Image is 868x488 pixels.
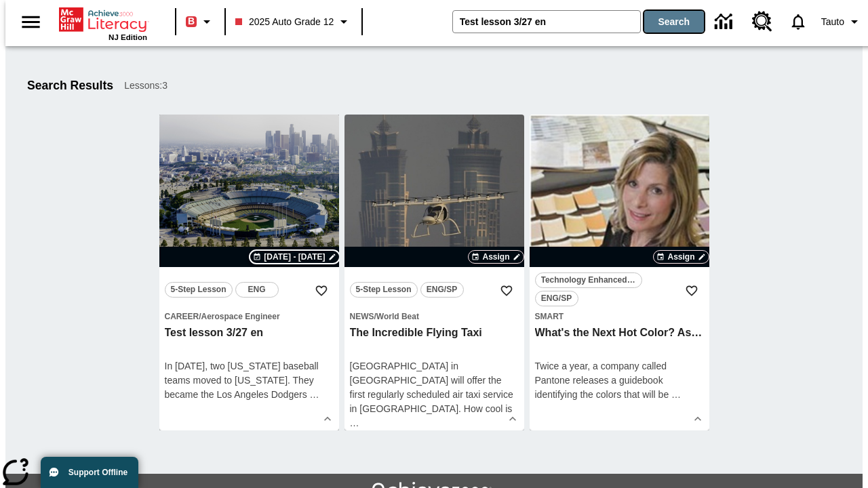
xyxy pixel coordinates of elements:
[535,291,578,306] button: ENG/SP
[344,115,524,430] div: lesson details
[821,15,844,29] span: Tauto
[502,409,523,429] button: Show Details
[201,312,280,321] span: Aerospace Engineer
[420,282,464,298] button: ENG/SP
[707,3,744,41] a: Data Center
[199,312,201,321] span: /
[679,279,704,303] button: Add to Favorites
[376,312,419,321] span: World Beat
[159,115,339,430] div: lesson details
[535,326,704,340] h3: What's the Next Hot Color? Ask Pantone
[350,359,519,430] div: [GEOGRAPHIC_DATA] in [GEOGRAPHIC_DATA] will offer the first regularly scheduled air taxi service ...
[165,326,334,340] h3: Test lesson 3/27 en
[180,9,220,34] button: Boost Class color is red. Change class color
[248,283,266,297] span: ENG
[41,457,138,488] button: Support Offline
[688,409,708,429] button: Show Details
[541,291,572,306] span: ENG/SP
[59,5,147,41] div: Home
[350,312,374,321] span: News
[644,11,704,33] button: Search
[494,279,519,303] button: Add to Favorites
[667,251,694,263] span: Assign
[427,283,457,297] span: ENG/SP
[350,282,418,298] button: 5-Step Lesson
[350,326,519,340] h3: The Incredible Flying Taxi
[468,250,524,264] button: Assign Choose Dates
[188,13,195,30] span: B
[27,79,113,93] h1: Search Results
[264,251,325,263] span: [DATE] - [DATE]
[235,15,334,29] span: 2025 Auto Grade 12
[816,9,868,34] button: Profile/Settings
[535,312,564,321] span: Smart
[68,468,127,477] span: Support Offline
[250,251,338,263] button: Oct 02 - Oct 02 Choose Dates
[781,4,816,39] a: Notifications
[374,312,376,321] span: /
[171,283,226,297] span: 5-Step Lesson
[535,359,704,402] div: Twice a year, a company called Pantone releases a guidebook identifying the colors that will be
[165,359,334,402] div: In [DATE], two [US_STATE] baseball teams moved to [US_STATE]. They became the Los Angeles Dodgers
[541,273,636,287] span: Technology Enhanced Item
[350,309,519,323] span: Topic: News/World Beat
[356,283,412,297] span: 5-Step Lesson
[309,279,334,303] button: Add to Favorites
[317,409,338,429] button: Show Details
[165,309,334,323] span: Topic: Career/Aerospace Engineer
[59,6,147,33] a: Home
[165,282,233,298] button: 5-Step Lesson
[165,312,199,321] span: Career
[310,389,319,400] span: …
[235,282,279,298] button: ENG
[530,115,709,430] div: lesson details
[482,251,509,263] span: Assign
[108,33,147,41] span: NJ Edition
[535,309,704,323] span: Topic: Smart/null
[124,79,167,93] span: Lessons : 3
[653,250,709,264] button: Assign Choose Dates
[11,2,51,42] button: Open side menu
[535,272,642,288] button: Technology Enhanced Item
[453,11,640,33] input: search field
[671,389,681,400] span: …
[230,9,357,34] button: Class: 2025 Auto Grade 12, Select your class
[744,3,781,40] a: Resource Center, Will open in new tab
